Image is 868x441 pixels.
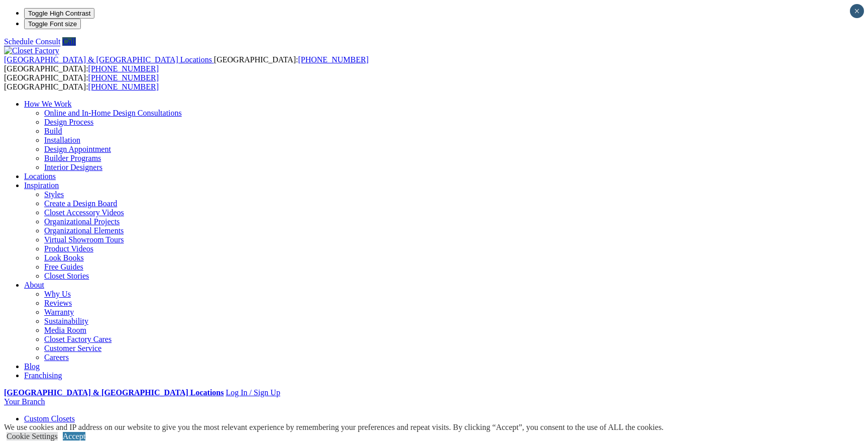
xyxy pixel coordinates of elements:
[24,181,59,190] a: Inspiration
[4,397,45,406] a: Your Branch
[44,272,89,280] a: Closet Stories
[44,154,101,162] a: Builder Programs
[4,55,214,64] a: [GEOGRAPHIC_DATA] & [GEOGRAPHIC_DATA] Locations
[44,109,182,117] a: Online and In-Home Design Consultations
[44,299,72,307] a: Reviews
[4,37,60,46] a: Schedule Consult
[24,362,40,371] a: Blog
[44,145,111,153] a: Design Appointment
[44,118,93,126] a: Design Process
[24,281,44,289] a: About
[24,414,75,423] a: Custom Closets
[88,64,159,73] a: [PHONE_NUMBER]
[44,353,69,362] a: Careers
[88,73,159,82] a: [PHONE_NUMBER]
[4,73,159,91] span: [GEOGRAPHIC_DATA]: [GEOGRAPHIC_DATA]:
[44,253,84,262] a: Look Books
[44,326,86,334] a: Media Room
[226,388,280,397] a: Log In / Sign Up
[44,136,80,144] a: Installation
[28,10,90,17] span: Toggle High Contrast
[44,235,124,244] a: Virtual Showroom Tours
[88,82,159,91] a: [PHONE_NUMBER]
[4,55,369,73] span: [GEOGRAPHIC_DATA]: [GEOGRAPHIC_DATA]:
[44,163,102,171] a: Interior Designers
[44,226,124,235] a: Organizational Elements
[62,37,76,46] a: Call
[44,244,93,253] a: Product Videos
[24,100,72,108] a: How We Work
[4,423,664,432] div: We use cookies and IP address on our website to give you the most relevant experience by remember...
[24,371,62,380] a: Franchising
[44,127,62,135] a: Build
[4,46,59,55] img: Closet Factory
[24,19,81,29] button: Toggle Font size
[44,344,101,352] a: Customer Service
[28,20,77,28] span: Toggle Font size
[44,290,71,298] a: Why Us
[44,335,112,343] a: Closet Factory Cares
[4,55,212,64] span: [GEOGRAPHIC_DATA] & [GEOGRAPHIC_DATA] Locations
[44,317,88,325] a: Sustainability
[44,208,124,217] a: Closet Accessory Videos
[44,190,64,199] a: Styles
[44,217,120,226] a: Organizational Projects
[850,4,864,18] button: Close
[44,262,83,271] a: Free Guides
[7,432,58,440] a: Cookie Settings
[63,432,85,440] a: Accept
[24,8,94,19] button: Toggle High Contrast
[24,172,56,181] a: Locations
[298,55,368,64] a: [PHONE_NUMBER]
[44,308,74,316] a: Warranty
[4,388,224,397] a: [GEOGRAPHIC_DATA] & [GEOGRAPHIC_DATA] Locations
[44,199,117,208] a: Create a Design Board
